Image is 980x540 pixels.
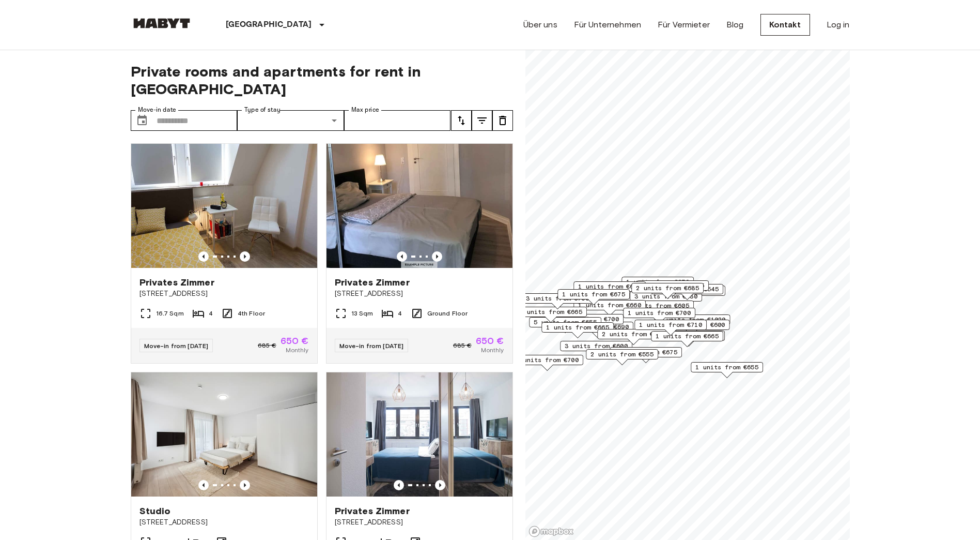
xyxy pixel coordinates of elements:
[139,505,171,517] span: Studio
[654,314,730,331] div: Map marker
[326,143,513,364] a: Marketing picture of unit DE-04-038-001-03HFPrevious imagePrevious imagePrivates Zimmer[STREET_AD...
[651,284,723,300] div: Map marker
[198,480,209,490] button: Previous image
[621,301,694,317] div: Map marker
[335,517,504,528] span: [STREET_ADDRESS]
[528,526,574,537] a: Mapbox logo
[626,277,689,287] span: 1 units from €650
[636,280,709,296] div: Map marker
[566,322,629,332] span: 5 units from €690
[573,281,646,297] div: Map marker
[586,349,658,365] div: Map marker
[565,341,628,351] span: 3 units from €600
[281,336,309,346] span: 650 €
[244,106,281,114] label: Type of stay
[326,144,512,268] img: Marketing picture of unit DE-04-038-001-03HF
[432,251,442,262] button: Previous image
[209,309,213,318] span: 4
[397,251,407,262] button: Previous image
[226,19,312,31] p: [GEOGRAPHIC_DATA]
[198,251,209,262] button: Previous image
[529,317,601,333] div: Map marker
[556,314,619,324] span: 1 units from €700
[726,19,744,31] a: Blog
[656,284,719,294] span: 2 units from €545
[597,329,670,345] div: Map marker
[526,294,589,303] span: 3 units from €700
[453,341,472,350] span: 685 €
[238,309,265,318] span: 4th Floor
[541,322,614,338] div: Map marker
[574,19,641,31] a: Für Unternehmen
[139,289,309,299] span: [STREET_ADDRESS]
[131,372,317,497] img: Marketing picture of unit DE-04-070-006-01
[240,480,250,490] button: Previous image
[628,308,691,318] span: 1 units from €700
[631,283,704,299] div: Map marker
[515,307,587,323] div: Map marker
[351,309,374,318] span: 13 Sqm
[286,346,308,355] span: Monthly
[131,143,318,364] a: Marketing picture of unit DE-04-013-001-01HFPrevious imagePrevious imagePrivates Zimmer[STREET_AD...
[131,18,193,28] img: Habyt
[394,480,404,490] button: Previous image
[654,320,729,336] div: Map marker
[435,480,445,490] button: Previous image
[451,110,472,131] button: tune
[492,110,513,131] button: tune
[656,332,719,341] span: 1 units from €665
[641,281,704,290] span: 1 units from €615
[691,362,763,378] div: Map marker
[614,348,677,357] span: 2 units from €675
[610,347,682,363] div: Map marker
[602,329,665,339] span: 2 units from €690
[240,251,250,262] button: Previous image
[156,309,184,318] span: 16.7 Sqm
[578,301,641,310] span: 1 units from €660
[652,331,725,347] div: Map marker
[258,341,276,350] span: 685 €
[639,320,702,329] span: 1 units from €710
[516,355,579,365] span: 1 units from €700
[519,307,582,317] span: 1 units from €665
[623,308,695,324] div: Map marker
[335,505,410,517] span: Privates Zimmer
[546,323,609,332] span: 1 units from €665
[476,336,504,346] span: 650 €
[626,301,689,310] span: 3 units from €605
[481,346,504,355] span: Monthly
[659,315,725,324] span: 9 units from €1020
[339,342,404,350] span: Move-in from [DATE]
[562,290,625,299] span: 1 units from €675
[560,341,632,357] div: Map marker
[653,286,725,302] div: Map marker
[590,350,654,359] span: 2 units from €555
[827,19,850,31] a: Log in
[621,277,694,293] div: Map marker
[658,320,725,329] span: 12 units from €600
[695,363,758,372] span: 1 units from €655
[131,63,513,98] span: Private rooms and apartments for rent in [GEOGRAPHIC_DATA]
[131,144,317,268] img: Marketing picture of unit DE-04-013-001-01HF
[138,106,176,114] label: Move-in date
[139,276,214,289] span: Privates Zimmer
[551,314,624,330] div: Map marker
[351,106,379,114] label: Max price
[760,14,810,36] a: Kontakt
[139,517,309,528] span: [STREET_ADDRESS]
[398,309,402,318] span: 4
[636,283,699,293] span: 2 units from €685
[557,289,630,305] div: Map marker
[511,355,583,371] div: Map marker
[326,372,512,497] img: Marketing picture of unit DE-04-042-001-02HF
[335,289,504,299] span: [STREET_ADDRESS]
[335,276,410,289] span: Privates Zimmer
[144,342,209,350] span: Move-in from [DATE]
[427,309,468,318] span: Ground Floor
[658,19,710,31] a: Für Vermieter
[573,300,646,316] div: Map marker
[634,320,707,336] div: Map marker
[578,282,641,291] span: 1 units from €685
[534,318,597,327] span: 5 units from €655
[132,110,152,131] button: Choose date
